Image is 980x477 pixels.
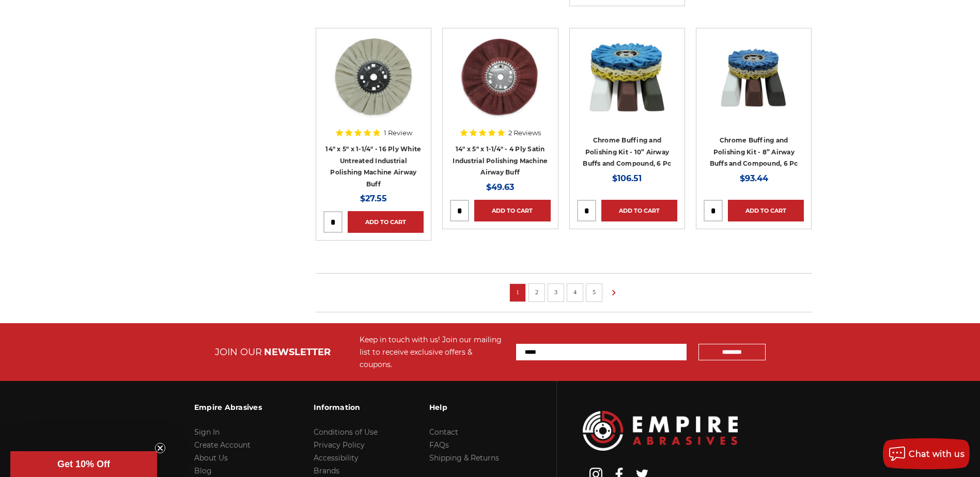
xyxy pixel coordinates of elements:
[360,333,506,371] div: Keep in touch with us! Join our mailing list to receive exclusive offers & coupons.
[508,130,541,136] span: 2 Reviews
[429,440,449,450] a: FAQs
[577,36,677,136] a: 10 inch airway buff and polishing compound kit for chrome
[10,451,157,477] div: Get 10% OffClose teaser
[215,346,262,358] span: JOIN OUR
[532,287,542,298] a: 2
[710,136,798,167] a: Chrome Buffing and Polishing Kit - 8” Airway Buffs and Compound, 6 Pc
[583,411,738,451] img: Empire Abrasives Logo Image
[583,136,671,167] a: Chrome Buffing and Polishing Kit - 10” Airway Buffs and Compound, 6 Pc
[512,287,523,298] a: 1
[264,346,331,358] span: NEWSLETTER
[314,396,378,418] h3: Information
[194,466,212,475] a: Blog
[570,287,580,298] a: 4
[712,36,795,118] img: 8 inch airway buffing wheel and compound kit for chrome
[57,459,110,469] span: Get 10% Off
[601,200,677,221] a: Add to Cart
[325,145,421,188] a: 14" x 5" x 1-1/4" - 16 Ply White Untreated Industrial Polishing Machine Airway Buff
[909,449,965,459] span: Chat with us
[429,396,499,418] h3: Help
[360,194,387,203] span: $27.55
[486,182,514,192] span: $49.63
[589,287,599,298] a: 5
[323,36,424,136] a: 14 inch untreated white airway buffing wheel
[740,173,768,183] span: $93.44
[612,173,642,183] span: $106.51
[314,466,339,475] a: Brands
[155,443,165,453] button: Close teaser
[883,438,970,469] button: Chat with us
[704,36,804,136] a: 8 inch airway buffing wheel and compound kit for chrome
[429,453,499,463] a: Shipping & Returns
[314,440,365,450] a: Privacy Policy
[348,211,424,233] a: Add to Cart
[384,130,412,136] span: 1 Review
[453,145,548,176] a: 14" x 5" x 1-1/4" - 4 Ply Satin Industrial Polishing Machine Airway Buff
[194,453,228,463] a: About Us
[332,36,415,118] img: 14 inch untreated white airway buffing wheel
[314,453,359,463] a: Accessibility
[551,287,561,298] a: 3
[194,396,262,418] h3: Empire Abrasives
[728,200,804,221] a: Add to Cart
[586,36,668,118] img: 10 inch airway buff and polishing compound kit for chrome
[429,427,458,437] a: Contact
[450,36,550,136] a: 14 inch satin surface prep airway buffing wheel
[474,200,550,221] a: Add to Cart
[314,427,378,437] a: Conditions of Use
[194,440,251,450] a: Create Account
[194,427,220,437] a: Sign In
[459,36,541,118] img: 14 inch satin surface prep airway buffing wheel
